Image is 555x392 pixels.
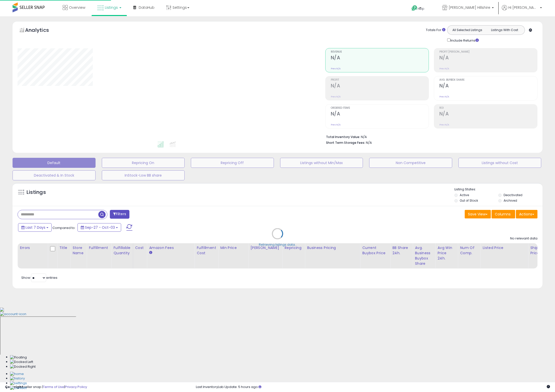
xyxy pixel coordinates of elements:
[331,123,341,126] small: Prev: N/A
[331,107,429,109] span: Ordered Items
[502,5,542,16] a: Hi [PERSON_NAME]
[10,381,27,386] img: Settings
[102,158,185,168] button: Repricing On
[439,123,449,126] small: Prev: N/A
[69,5,85,10] span: Overview
[486,27,523,33] button: Listings With Cost
[443,37,485,43] div: Include Returns
[259,242,296,247] div: Retrieving listings data..
[331,79,429,81] span: Profit
[439,51,537,53] span: Profit [PERSON_NAME]
[439,95,449,98] small: Prev: N/A
[139,5,154,10] span: DataHub
[331,67,341,70] small: Prev: N/A
[439,79,537,81] span: Avg. Buybox Share
[508,5,538,10] span: Hi [PERSON_NAME]
[326,134,534,140] li: N/A
[10,376,25,381] img: History
[331,111,429,118] h2: N/A
[326,141,365,145] b: Short Term Storage Fees:
[105,5,118,10] span: Listings
[331,51,429,53] span: Revenue
[102,170,185,180] button: InStock-Low BB share
[408,1,434,16] a: Help
[280,158,363,168] button: Listings without Min/Max
[439,83,537,90] h2: N/A
[449,5,490,10] span: [PERSON_NAME] Hillshire
[331,83,429,90] h2: N/A
[10,386,27,390] img: Contact
[439,67,449,70] small: Prev: N/A
[439,111,537,118] h2: N/A
[418,7,424,11] span: Help
[10,364,36,369] img: Docked Right
[449,27,486,33] button: All Selected Listings
[10,360,33,364] img: Docked Left
[10,355,27,360] img: Floating
[366,140,372,145] span: N/A
[369,158,452,168] button: Non Competitive
[439,55,537,62] h2: N/A
[331,95,341,98] small: Prev: N/A
[331,55,429,62] h2: N/A
[25,27,59,35] h5: Analytics
[411,5,418,11] i: Get Help
[439,107,537,109] span: ROI
[191,158,274,168] button: Repricing Off
[13,170,96,180] button: Deactivated & In Stock
[10,372,24,376] img: Home
[426,28,445,33] div: Totals For
[326,135,360,139] b: Total Inventory Value:
[458,158,541,168] button: Listings without Cost
[13,158,96,168] button: Default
